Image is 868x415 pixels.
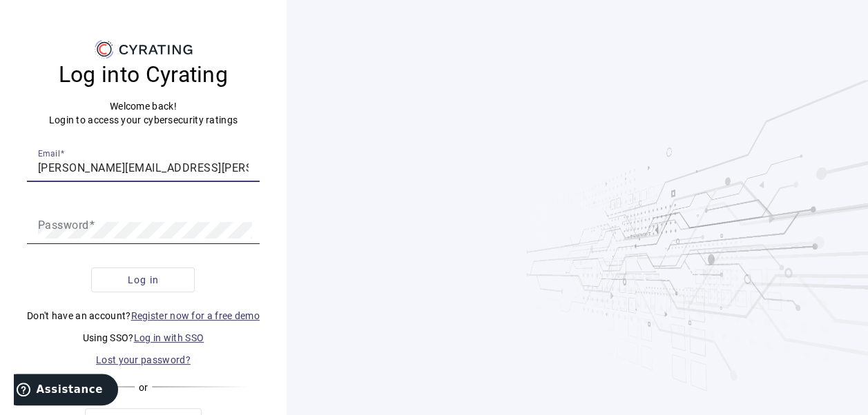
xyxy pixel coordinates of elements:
[119,45,193,54] g: CYRATING
[96,354,191,365] a: Lost your password?
[128,273,160,287] span: Log in
[27,309,260,323] p: Don't have an account?
[38,149,60,159] mat-label: Email
[38,219,89,232] mat-label: Password
[131,310,260,321] a: Register now for a free demo
[27,331,260,345] p: Using SSO?
[27,61,260,88] h3: Log into Cyrating
[37,381,249,394] div: or
[91,267,195,292] button: Log in
[14,374,118,408] iframe: Ouvre un widget dans lequel vous pouvez trouver plus d’informations
[27,99,260,127] p: Welcome back! Login to access your cybersecurity ratings
[134,332,204,343] a: Log in with SSO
